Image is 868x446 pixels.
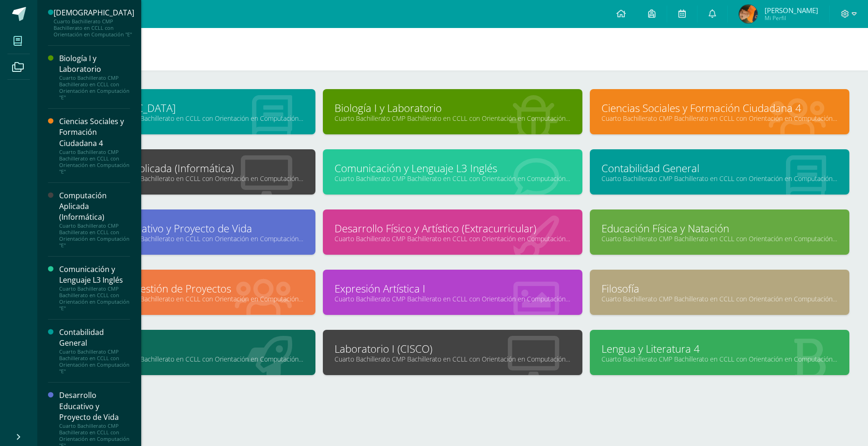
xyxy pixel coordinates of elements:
[68,161,304,175] a: Computación Aplicada (Informática)
[59,223,130,249] div: Cuarto Bachillerato CMP Bachillerato en CCLL con Orientación en Computación "E"
[601,114,838,123] a: Cuarto Bachillerato CMP Bachillerato en CCLL con Orientación en Computación "E"
[601,355,838,363] a: Cuarto Bachillerato CMP Bachillerato en CCLL con Orientación en Computación "E"
[68,281,304,296] a: Elaboración y Gestión de Proyectos
[54,7,134,18] div: [DEMOGRAPHIC_DATA]
[601,281,838,296] a: Filosofía
[335,221,571,236] a: Desarrollo Físico y Artístico (Extracurricular)
[59,264,130,312] a: Comunicación y Lenguaje L3 InglésCuarto Bachillerato CMP Bachillerato en CCLL con Orientación en ...
[601,174,838,183] a: Cuarto Bachillerato CMP Bachillerato en CCLL con Orientación en Computación "E"
[59,149,130,175] div: Cuarto Bachillerato CMP Bachillerato en CCLL con Orientación en Computación "E"
[68,355,304,363] a: Cuarto Bachillerato CMP Bachillerato en CCLL con Orientación en Computación "E"
[68,341,304,356] a: Física I
[59,190,130,249] a: Computación Aplicada (Informática)Cuarto Bachillerato CMP Bachillerato en CCLL con Orientación en...
[335,281,571,296] a: Expresión Artística I
[59,75,130,101] div: Cuarto Bachillerato CMP Bachillerato en CCLL con Orientación en Computación "E"
[59,390,130,422] div: Desarrollo Educativo y Proyecto de Vida
[601,161,838,175] a: Contabilidad General
[54,7,134,38] a: [DEMOGRAPHIC_DATA]Cuarto Bachillerato CMP Bachillerato en CCLL con Orientación en Computación "E"
[54,18,134,38] div: Cuarto Bachillerato CMP Bachillerato en CCLL con Orientación en Computación "E"
[601,221,838,236] a: Educación Física y Natación
[335,101,571,115] a: Biología I y Laboratorio
[59,53,130,75] div: Biología I y Laboratorio
[335,341,571,356] a: Laboratorio I (CISCO)
[68,101,304,115] a: [DEMOGRAPHIC_DATA]
[601,294,838,303] a: Cuarto Bachillerato CMP Bachillerato en CCLL con Orientación en Computación "E"
[59,264,130,286] div: Comunicación y Lenguaje L3 Inglés
[335,355,571,363] a: Cuarto Bachillerato CMP Bachillerato en CCLL con Orientación en Computación "E"
[59,190,130,223] div: Computación Aplicada (Informática)
[601,234,838,243] a: Cuarto Bachillerato CMP Bachillerato en CCLL con Orientación en Computación "E"
[59,348,130,375] div: Cuarto Bachillerato CMP Bachillerato en CCLL con Orientación en Computación "E"
[59,116,130,174] a: Ciencias Sociales y Formación Ciudadana 4Cuarto Bachillerato CMP Bachillerato en CCLL con Orienta...
[601,341,838,356] a: Lengua y Literatura 4
[739,5,758,23] img: 1370611db8ddfdc78258f6d52b56e84b.png
[335,174,571,183] a: Cuarto Bachillerato CMP Bachillerato en CCLL con Orientación en Computación "E"
[335,234,571,243] a: Cuarto Bachillerato CMP Bachillerato en CCLL con Orientación en Computación "E"
[335,161,571,175] a: Comunicación y Lenguaje L3 Inglés
[765,6,818,15] span: [PERSON_NAME]
[68,114,304,123] a: Cuarto Bachillerato CMP Bachillerato en CCLL con Orientación en Computación "E"
[68,234,304,243] a: Cuarto Bachillerato CMP Bachillerato en CCLL con Orientación en Computación "E"
[59,327,130,375] a: Contabilidad GeneralCuarto Bachillerato CMP Bachillerato en CCLL con Orientación en Computación "E"
[335,114,571,123] a: Cuarto Bachillerato CMP Bachillerato en CCLL con Orientación en Computación "E"
[59,116,130,148] div: Ciencias Sociales y Formación Ciudadana 4
[59,53,130,101] a: Biología I y LaboratorioCuarto Bachillerato CMP Bachillerato en CCLL con Orientación en Computaci...
[335,294,571,303] a: Cuarto Bachillerato CMP Bachillerato en CCLL con Orientación en Computación "E"
[68,294,304,303] a: Cuarto Bachillerato CMP Bachillerato en CCLL con Orientación en Computación "E"
[765,14,818,22] span: Mi Perfil
[59,286,130,312] div: Cuarto Bachillerato CMP Bachillerato en CCLL con Orientación en Computación "E"
[68,174,304,183] a: Cuarto Bachillerato CMP Bachillerato en CCLL con Orientación en Computación "E"
[68,221,304,236] a: Desarrollo Educativo y Proyecto de Vida
[601,101,838,115] a: Ciencias Sociales y Formación Ciudadana 4
[59,327,130,348] div: Contabilidad General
